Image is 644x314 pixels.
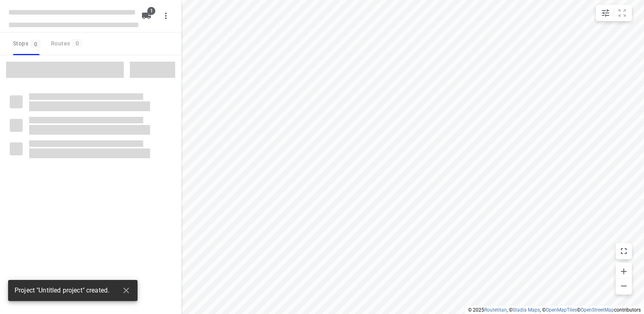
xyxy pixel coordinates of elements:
button: Map settings [597,5,614,21]
a: Routetitan [484,307,507,313]
a: OpenMapTiles [546,307,577,313]
div: small contained button group [596,5,632,21]
span: Project "Untitled project" created. [15,286,109,295]
li: © 2025 , © , © © contributors [468,307,641,313]
a: OpenStreetMap [580,307,614,313]
a: Stadia Maps [513,307,540,313]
